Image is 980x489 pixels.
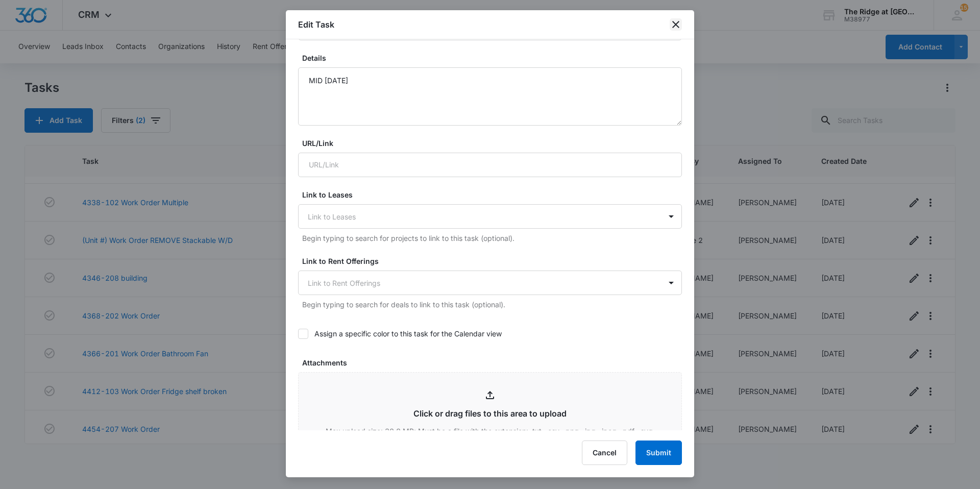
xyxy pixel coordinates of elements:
[298,67,682,126] textarea: MID [DATE]
[582,441,627,465] button: Cancel
[302,256,686,266] label: Link to Rent Offerings
[298,328,682,339] label: Assign a specific color to this task for the Calendar view
[670,18,682,31] button: close
[298,153,682,177] input: URL/Link
[302,233,682,243] p: Begin typing to search for projects to link to this task (optional).
[635,441,682,465] button: Submit
[302,189,686,200] label: Link to Leases
[302,357,686,368] label: Attachments
[302,53,686,63] label: Details
[298,18,334,31] h1: Edit Task
[302,299,682,310] p: Begin typing to search for deals to link to this task (optional).
[302,138,686,149] label: URL/Link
